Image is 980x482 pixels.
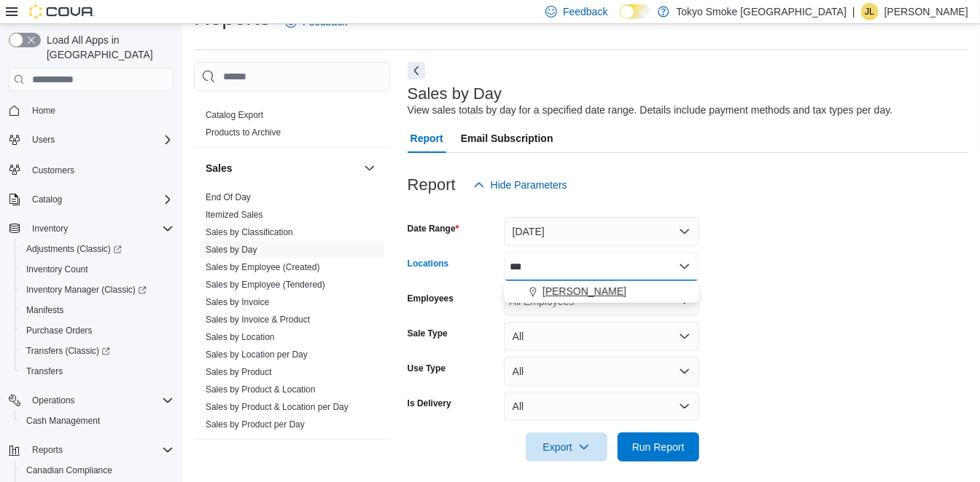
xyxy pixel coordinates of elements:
a: Transfers [20,363,69,380]
button: Inventory [26,220,74,237]
input: Dark Mode [620,4,650,20]
button: Customers [3,159,179,180]
label: Locations [408,258,449,269]
h3: Report [408,176,456,194]
button: [PERSON_NAME] [504,281,699,302]
button: Transfers [15,361,179,382]
a: Products to Archive [206,127,281,138]
p: | [852,3,855,20]
span: Hide Parameters [491,178,567,192]
h3: Sales [206,161,233,175]
span: JL [866,3,875,20]
div: Products [194,106,390,147]
button: All [504,357,699,386]
span: Cash Management [20,412,174,430]
span: Sales by Location [206,331,275,343]
span: Purchase Orders [26,325,93,336]
span: Sales by Employee (Tendered) [206,279,325,291]
button: All [504,392,699,421]
a: Sales by Invoice & Product [206,315,310,325]
a: Purchase Orders [20,322,98,339]
button: Cash Management [15,411,179,431]
button: Canadian Compliance [15,460,179,481]
label: Employees [408,293,454,304]
a: Itemized Sales [206,210,263,220]
span: [PERSON_NAME] [542,284,626,299]
span: Transfers (Classic) [20,342,174,360]
span: Sales by Invoice & Product [206,314,310,325]
button: Run Report [618,432,699,462]
span: Manifests [20,301,174,319]
button: Operations [26,392,81,409]
span: Sales by Invoice [206,296,269,308]
button: [DATE] [504,217,699,246]
span: Export [534,432,599,462]
button: Manifests [15,300,179,320]
span: Canadian Compliance [26,465,112,476]
button: Inventory Count [15,259,179,280]
span: Inventory Manager (Classic) [26,284,147,296]
span: Load All Apps in [GEOGRAPHIC_DATA] [41,33,174,62]
span: Email Subscription [461,124,553,153]
div: Jenefer Luchies [861,3,879,20]
span: Operations [32,395,75,406]
button: Sales [206,161,358,175]
span: Products to Archive [206,127,281,138]
a: Cash Management [20,412,106,430]
button: Home [3,100,179,121]
span: Inventory Count [26,264,88,275]
button: Hide Parameters [467,170,573,199]
p: [PERSON_NAME] [884,3,968,20]
span: Catalog [26,191,174,208]
a: Sales by Employee (Created) [206,262,320,272]
span: Inventory Manager (Classic) [20,281,174,299]
span: Adjustments (Classic) [26,243,122,255]
span: Inventory [32,223,68,234]
a: Inventory Manager (Classic) [15,280,179,300]
span: Customers [26,160,174,178]
span: Transfers (Classic) [26,345,110,357]
a: Sales by Classification [206,227,293,237]
span: Inventory [26,220,174,237]
button: Inventory [3,218,179,239]
button: Catalog [3,189,179,210]
div: Choose from the following options [504,281,699,302]
span: Sales by Day [206,244,257,256]
div: Sales [194,189,390,439]
span: Customers [32,165,74,176]
h3: Sales by Day [408,85,502,103]
span: Adjustments (Classic) [20,240,174,258]
span: Reports [26,441,174,459]
a: Catalog Export [206,110,263,120]
a: Transfers (Classic) [15,341,179,361]
span: Sales by Classification [206,226,293,238]
span: Transfers [26,366,63,377]
a: Sales by Day [206,245,257,255]
a: End Of Day [206,192,251,202]
button: Reports [3,440,179,460]
span: Sales by Product per Day [206,419,305,430]
span: Manifests [26,304,63,316]
span: Canadian Compliance [20,462,174,479]
span: Sales by Location per Day [206,349,308,360]
a: Customers [26,162,80,179]
button: Sales [361,159,378,177]
button: Next [408,62,425,79]
span: Users [32,134,55,146]
button: Catalog [26,191,68,208]
a: Manifests [20,301,69,319]
img: Cova [29,4,95,19]
button: Close list of options [679,261,691,272]
span: Home [32,105,55,116]
a: Adjustments (Classic) [20,240,128,258]
span: Reports [32,444,63,456]
span: Cash Management [26,415,100,427]
span: Home [26,101,174,119]
label: Sale Type [408,328,448,339]
span: Sales by Product & Location per Day [206,401,349,413]
a: Home [26,102,61,119]
span: Report [411,124,443,153]
span: Purchase Orders [20,322,174,339]
span: Transfers [20,363,174,380]
span: Dark Mode [620,19,621,20]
